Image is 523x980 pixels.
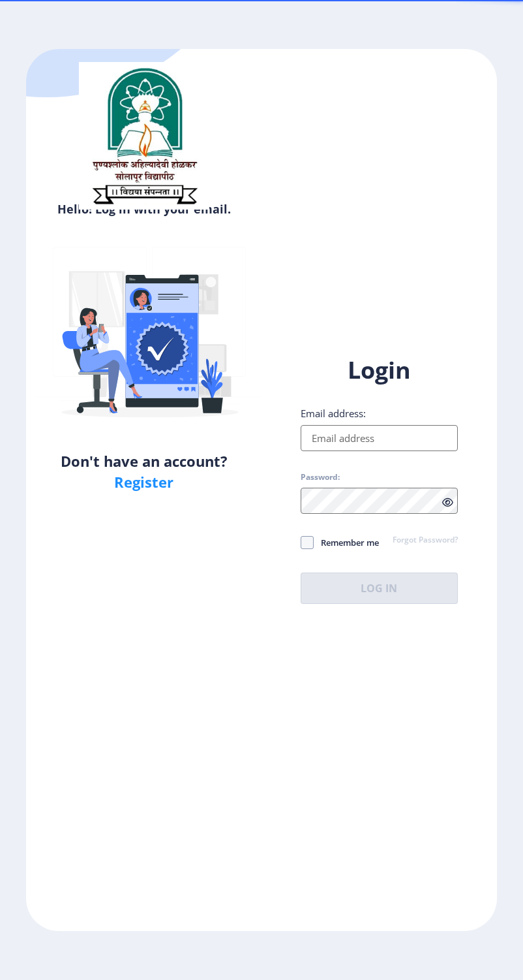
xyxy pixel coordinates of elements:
a: Forgot Password? [393,535,458,546]
a: Register [114,472,173,492]
img: sulogo.png [79,62,209,210]
label: Email address: [301,407,366,420]
span: Remember me [314,535,379,550]
button: Log In [301,573,458,604]
img: Verified-rafiki.svg [36,222,264,450]
h5: Don't have an account? [36,450,252,492]
input: Email address [301,425,458,451]
h6: Hello! Log in with your email. [36,201,252,217]
h1: Login [301,355,458,386]
label: Password: [301,472,340,482]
